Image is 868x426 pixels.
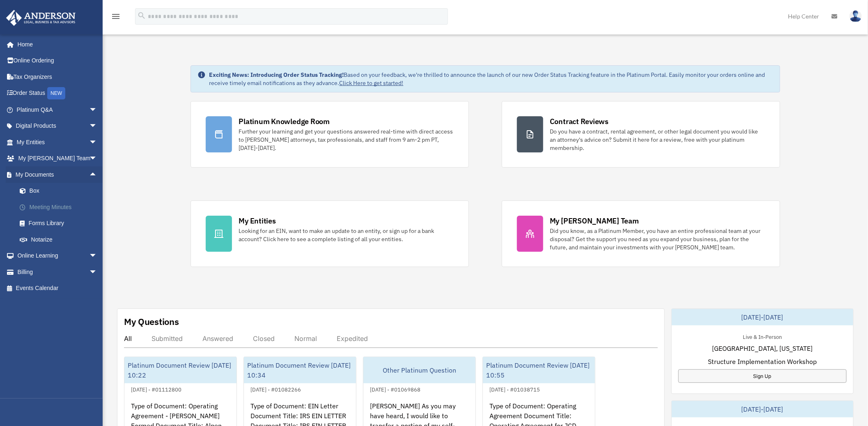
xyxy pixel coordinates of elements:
[11,199,110,215] a: Meeting Minutes
[550,227,765,251] div: Did you know, as a Platinum Member, you have an entire professional team at your disposal? Get th...
[672,309,854,325] div: [DATE]-[DATE]
[6,36,106,53] a: Home
[363,357,475,383] div: Other Platinum Question
[6,85,110,102] a: Order StatusNEW
[502,101,780,168] a: Contract Reviews Do you have a contract, rental agreement, or other legal document you would like...
[6,264,110,280] a: Billingarrow_drop_down
[202,334,233,343] div: Answered
[209,71,344,78] strong: Exciting News: Introducing Order Status Tracking!
[337,334,368,343] div: Expedited
[239,227,454,243] div: Looking for an EIN, want to make an update to an entity, or sign up for a bank account? Click her...
[6,118,110,134] a: Digital Productsarrow_drop_down
[111,14,121,21] a: menu
[6,150,110,167] a: My [PERSON_NAME] Teamarrow_drop_down
[11,231,110,248] a: Notarize
[89,118,106,135] span: arrow_drop_down
[239,116,330,127] div: Platinum Knowledge Room
[4,10,78,26] img: Anderson Advisors Platinum Portal
[672,401,854,417] div: [DATE]-[DATE]
[137,11,146,20] i: search
[124,385,188,393] div: [DATE] - #01112800
[736,332,788,341] div: Live & In-Person
[239,216,276,226] div: My Entities
[339,79,403,87] a: Click Here to get started!
[550,216,639,226] div: My [PERSON_NAME] Team
[6,248,110,264] a: Online Learningarrow_drop_down
[239,127,454,152] div: Further your learning and get your questions answered real-time with direct access to [PERSON_NAM...
[550,116,609,127] div: Contract Reviews
[89,101,106,118] span: arrow_drop_down
[850,10,862,22] img: User Pic
[244,357,356,383] div: Platinum Document Review [DATE] 10:34
[89,134,106,151] span: arrow_drop_down
[712,343,813,353] span: [GEOGRAPHIC_DATA], [US_STATE]
[89,248,106,265] span: arrow_drop_down
[678,369,847,383] a: Sign Up
[11,215,110,232] a: Forms Library
[550,127,765,152] div: Do you have a contract, rental agreement, or other legal document you would like an attorney's ad...
[708,357,817,366] span: Structure Implementation Workshop
[124,357,237,383] div: Platinum Document Review [DATE] 10:22
[209,71,773,87] div: Based on your feedback, we're thrilled to announce the launch of our new Order Status Tracking fe...
[6,280,110,297] a: Events Calendar
[111,12,121,21] i: menu
[191,200,469,267] a: My Entities Looking for an EIN, want to make an update to an entity, or sign up for a bank accoun...
[502,200,780,267] a: My [PERSON_NAME] Team Did you know, as a Platinum Member, you have an entire professional team at...
[89,264,106,281] span: arrow_drop_down
[6,53,110,69] a: Online Ordering
[124,315,179,328] div: My Questions
[89,166,106,183] span: arrow_drop_up
[47,87,65,99] div: NEW
[152,334,183,343] div: Submitted
[244,385,308,393] div: [DATE] - #01082266
[124,334,132,343] div: All
[89,150,106,167] span: arrow_drop_down
[294,334,317,343] div: Normal
[483,385,547,393] div: [DATE] - #01038715
[6,101,110,118] a: Platinum Q&Aarrow_drop_down
[6,166,110,183] a: My Documentsarrow_drop_up
[11,183,110,199] a: Box
[6,134,110,150] a: My Entitiesarrow_drop_down
[253,334,275,343] div: Closed
[363,385,427,393] div: [DATE] - #01069868
[6,69,110,85] a: Tax Organizers
[191,101,469,168] a: Platinum Knowledge Room Further your learning and get your questions answered real-time with dire...
[483,357,595,383] div: Platinum Document Review [DATE] 10:55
